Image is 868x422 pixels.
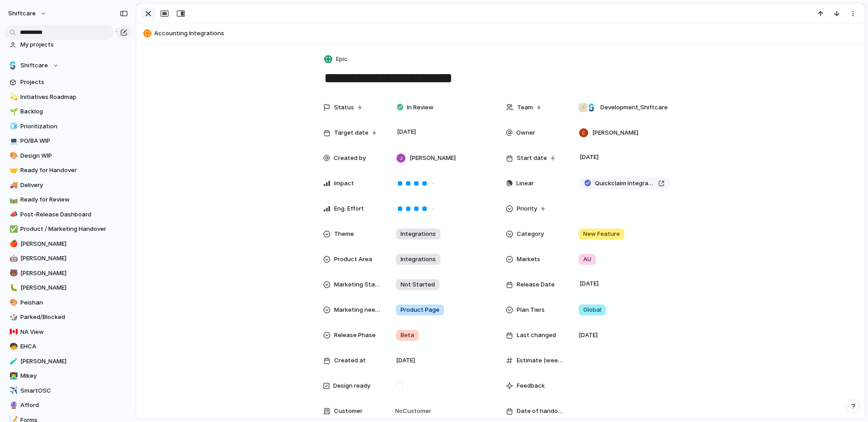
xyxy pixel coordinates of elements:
span: [DATE] [395,127,419,137]
span: PO/BA WIP [20,136,128,145]
span: Integrations [401,230,436,239]
span: Ready for Handover [20,166,128,175]
div: 🎨Peishan [5,296,131,309]
a: 🌱Backlog [5,105,131,118]
span: Global [583,305,601,314]
a: 💻PO/BA WIP [5,134,131,148]
span: Afford [20,401,128,410]
div: 💻 [9,136,16,146]
span: [PERSON_NAME] [20,283,128,292]
span: [PERSON_NAME] [20,357,128,366]
span: Release Date [517,280,555,289]
button: 🧪 [8,357,17,366]
a: 💫Initiatives Roadmap [5,90,131,104]
div: 🐻 [9,268,16,278]
button: 🧒 [8,342,17,351]
span: Ready for Review [20,195,128,204]
span: Eng. Effort [334,204,364,213]
span: Theme [334,230,354,239]
a: 🔮Afford [5,399,131,412]
a: 🐛[PERSON_NAME] [5,281,131,295]
div: 📣Post-Release Dashboard [5,208,131,221]
a: 🎲Parked/Blocked [5,310,131,324]
span: Category [517,230,544,239]
button: 🛤️ [8,195,17,204]
span: EHCA [20,342,128,351]
div: 🧊 [9,121,16,131]
div: 👨‍💻 [9,371,16,381]
span: Estimate (weeks) [517,356,564,365]
button: 💫 [8,93,17,102]
button: 🤝 [8,166,17,175]
div: 💫 [9,92,16,102]
span: Quickclaim Integration [595,179,655,188]
button: Accounting Integrations [141,26,860,41]
span: [PERSON_NAME] [592,128,638,137]
button: 🤖 [8,254,17,263]
button: 🎲 [8,313,17,322]
span: Product Page [401,305,439,314]
span: Delivery [20,181,128,190]
span: Design ready [333,381,370,390]
a: ✈️SmartOSC [5,384,131,398]
button: ✅ [8,225,17,234]
span: Linear [516,179,534,188]
button: 🍎 [8,239,17,249]
span: Mikey [20,371,128,380]
a: 🤝Ready for Handover [5,164,131,177]
span: No Customer [392,407,431,416]
a: 🧪[PERSON_NAME] [5,355,131,368]
span: Integrations [401,255,436,264]
span: Markets [517,255,540,264]
span: Impact [334,179,354,188]
a: 🛤️Ready for Review [5,193,131,206]
a: 🇨🇦NA View [5,325,131,339]
span: New Feature [583,230,620,239]
span: Design WIP [20,151,128,160]
button: 🇨🇦 [8,328,17,337]
div: ✈️ [9,385,16,396]
span: Priority [517,204,537,213]
span: Shiftcare [20,61,48,70]
button: 🐛 [8,283,17,292]
span: Parked/Blocked [20,313,128,322]
div: 🔮 [9,400,16,411]
a: 🤖[PERSON_NAME] [5,252,131,265]
span: [PERSON_NAME] [20,254,128,263]
span: Created at [334,356,366,365]
button: 💻 [8,136,17,145]
button: 🚚 [8,181,17,190]
span: Post-Release Dashboard [20,210,128,219]
div: 👨‍💻Mikey [5,369,131,383]
div: 🧒EHCA [5,340,131,353]
a: 🧊Prioritization [5,120,131,133]
span: Owner [516,128,535,137]
span: Peishan [20,298,128,307]
span: shiftcare [8,9,36,18]
span: Date of handover [517,407,564,416]
span: Epic [336,55,348,64]
div: ⚡ [579,103,588,112]
span: Status [334,103,354,112]
a: 🎨Design WIP [5,149,131,163]
a: 🍎[PERSON_NAME] [5,237,131,251]
div: 🧪 [9,356,16,366]
button: 🎨 [8,151,17,160]
div: 🤖 [9,253,16,264]
span: Not Started [401,280,435,289]
span: [PERSON_NAME] [410,154,456,163]
button: 🧊 [8,122,17,131]
span: Feedback [517,381,545,390]
span: Beta [401,331,414,340]
button: 🌱 [8,107,17,116]
a: ✅Product / Marketing Handover [5,222,131,236]
a: 🐻[PERSON_NAME] [5,267,131,280]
